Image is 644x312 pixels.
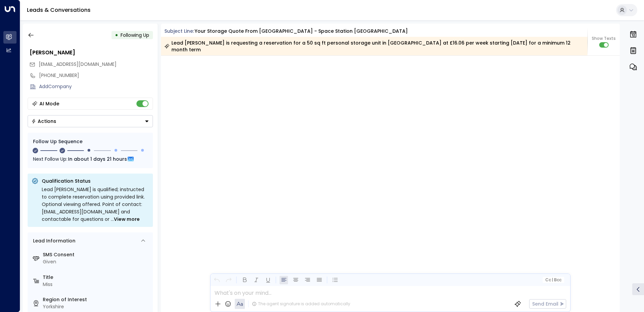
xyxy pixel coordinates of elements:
div: AI Mode [39,100,59,107]
div: Next Follow Up: [33,155,148,163]
div: [PERSON_NAME] [30,49,153,57]
div: • [115,29,118,41]
div: The agent signature is added automatically [252,301,350,307]
div: Given [43,258,150,265]
label: Title [43,274,150,281]
div: Lead [PERSON_NAME] is qualified; instructed to complete reservation using provided link. Optional... [42,186,149,223]
span: Following Up [121,32,149,38]
div: Button group with a nested menu [28,115,153,127]
div: Lead Information [31,237,75,244]
div: Your storage quote from [GEOGRAPHIC_DATA] - Space Station [GEOGRAPHIC_DATA] [195,28,408,35]
div: AddCompany [39,83,153,90]
div: Actions [31,118,56,124]
span: In about 1 days 21 hours [68,155,127,163]
div: Miss [43,281,150,288]
label: Region of Interest [43,296,150,303]
span: | [552,278,553,282]
div: [PHONE_NUMBER] [39,72,153,79]
div: Yorkshire [43,303,150,310]
span: View more [114,215,140,223]
button: Undo [213,276,221,284]
span: [EMAIL_ADDRESS][DOMAIN_NAME] [39,61,117,68]
p: Qualification Status [42,178,149,184]
span: Subject Line: [164,28,194,34]
div: Follow Up Sequence [33,138,148,145]
span: Cc Bcc [545,278,561,282]
label: SMS Consent [43,251,150,258]
button: Actions [28,115,153,127]
div: Lead [PERSON_NAME] is requesting a reservation for a 50 sq ft personal storage unit in [GEOGRAPHI... [164,40,584,53]
span: Show Texts [592,35,616,42]
a: Leads & Conversations [27,6,91,14]
button: Cc|Bcc [542,277,564,283]
span: leandacartwright1234@gmail.com [39,61,117,68]
button: Redo [224,276,233,284]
